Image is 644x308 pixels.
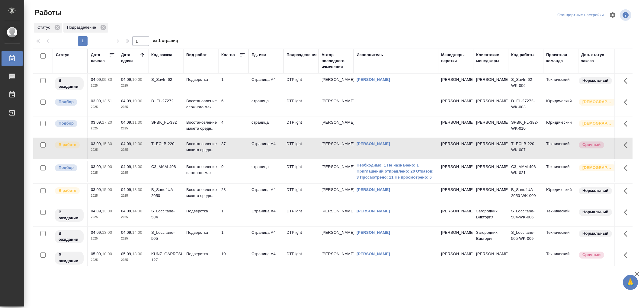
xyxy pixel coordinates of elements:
[284,74,319,95] td: DTPlight
[441,77,470,83] p: [PERSON_NAME]
[91,252,102,256] p: 05.09,
[319,161,354,182] td: [PERSON_NAME]
[218,138,248,159] td: 37
[54,251,84,265] div: Исполнитель назначен, приступать к работе пока рано
[357,77,390,82] a: [PERSON_NAME]
[252,52,266,58] div: Ед. изм
[91,193,115,199] p: 2025
[121,193,145,199] p: 2025
[625,276,636,289] span: 🙏
[59,120,74,126] p: Подбор
[54,208,84,222] div: Исполнитель назначен, приступать к работе пока рано
[620,116,635,131] button: Здесь прячутся важные кнопки
[473,116,508,138] td: [PERSON_NAME]
[91,164,102,169] p: 03.09,
[132,252,142,256] p: 13:00
[620,184,635,198] button: Здесь прячутся важные кнопки
[121,147,145,153] p: 2025
[543,205,578,226] td: Технический
[186,141,215,153] p: Восстановление макета средн...
[121,141,132,146] p: 04.09,
[357,230,390,235] a: [PERSON_NAME]
[511,52,534,58] div: Код работы
[508,227,543,248] td: S_Loccitane-505-WK-009
[357,162,435,180] a: Необходимо: 1 Не назначено: 1 Приглашений отправлено: 20 Отказов: 3 Просмотрено: 11 Не просмотрен...
[121,83,145,89] p: 2025
[284,248,319,269] td: DTPlight
[186,52,207,58] div: Вид работ
[221,52,235,58] div: Кол-во
[284,205,319,226] td: DTPlight
[620,161,635,175] button: Здесь прячутся важные кнопки
[151,251,180,263] div: KUNZ_GAPRESURS-127
[54,98,84,106] div: Можно подбирать исполнителей
[441,119,470,125] p: [PERSON_NAME]
[186,230,215,236] p: Подверстка
[132,209,142,213] p: 14:00
[91,209,102,213] p: 04.09,
[121,120,132,125] p: 04.09,
[218,116,248,138] td: 4
[508,138,543,159] td: T_ECLB-220-WK-007
[102,187,112,192] p: 15:00
[59,252,80,264] p: В ожидании
[218,161,248,182] td: 9
[248,205,284,226] td: Страница А4
[508,116,543,138] td: SPBK_FL-382-WK-010
[248,161,284,182] td: страница
[102,230,112,235] p: 13:00
[121,164,132,169] p: 04.09,
[543,161,578,182] td: Технический
[582,78,608,84] p: Нормальный
[91,236,115,242] p: 2025
[218,95,248,116] td: 6
[59,78,80,90] p: В ожидании
[357,52,383,58] div: Исполнитель
[357,187,390,192] a: [PERSON_NAME]
[441,141,470,147] p: [PERSON_NAME]
[582,120,613,126] p: [DEMOGRAPHIC_DATA]
[186,98,215,110] p: Восстановление сложного мак...
[151,52,172,58] div: Код заказа
[91,147,115,153] p: 2025
[91,104,115,110] p: 2025
[121,187,132,192] p: 04.09,
[248,116,284,138] td: страница
[59,99,74,105] p: Подбор
[121,99,132,103] p: 04.09,
[218,227,248,248] td: 1
[319,248,354,269] td: [PERSON_NAME]
[620,95,635,110] button: Здесь прячутся важные кнопки
[121,170,145,176] p: 2025
[620,248,635,262] button: Здесь прячутся важные кнопки
[473,95,508,116] td: [PERSON_NAME]
[473,205,508,226] td: Загородних Виктория
[54,77,84,91] div: Исполнитель назначен, приступать к работе пока рано
[543,248,578,269] td: Технический
[37,24,52,30] p: Статус
[132,164,142,169] p: 13:00
[284,116,319,138] td: DTPlight
[248,138,284,159] td: Страница А4
[102,120,112,125] p: 17:20
[322,52,351,70] div: Автор последнего изменения
[473,161,508,182] td: [PERSON_NAME]
[67,24,98,30] p: Подразделение
[319,95,354,116] td: [PERSON_NAME]
[284,95,319,116] td: DTPlight
[287,52,318,58] div: Подразделение
[186,119,215,132] p: Восстановление макета средн...
[319,116,354,138] td: [PERSON_NAME]
[218,205,248,226] td: 1
[132,77,142,82] p: 10:00
[543,116,578,138] td: Юридический
[91,187,102,192] p: 03.09,
[121,52,139,64] div: Дата сдачи
[33,8,62,17] span: Работы
[441,98,470,104] p: [PERSON_NAME]
[121,236,145,242] p: 2025
[121,230,132,235] p: 04.09,
[582,99,613,105] p: [DEMOGRAPHIC_DATA]
[54,164,84,172] div: Можно подбирать исполнителей
[186,208,215,214] p: Подверстка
